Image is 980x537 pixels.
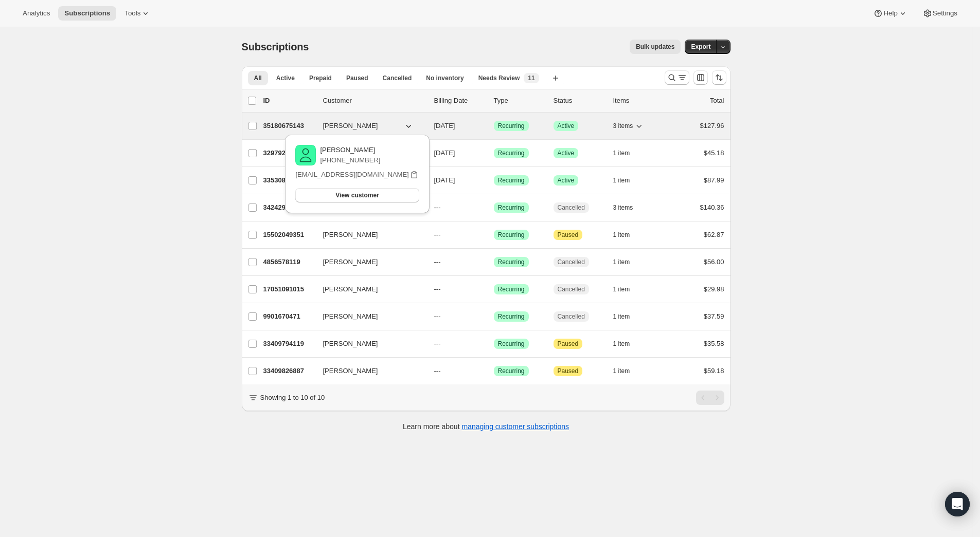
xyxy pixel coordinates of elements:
span: $59.18 [704,367,724,375]
span: All [254,74,262,82]
span: 1 item [613,231,630,239]
div: 34242986055[PERSON_NAME]---SuccessRecurringCancelled3 items$140.36 [263,200,724,215]
span: 1 item [613,176,630,184]
span: $35.58 [704,340,724,347]
p: 34242986055 [263,202,315,213]
button: Help [867,6,914,21]
span: Recurring [498,149,525,157]
button: [PERSON_NAME] [317,254,420,270]
span: Paused [558,231,579,239]
span: Cancelled [558,203,585,212]
span: Subscriptions [242,41,309,52]
span: [PERSON_NAME] [323,257,378,267]
span: $37.59 [704,312,724,320]
span: $62.87 [704,231,724,238]
span: $140.36 [700,203,724,211]
span: Tools [124,9,140,17]
p: 33409826887 [263,366,315,376]
span: Help [883,9,897,17]
span: [PERSON_NAME] [323,339,378,349]
span: $87.99 [704,176,724,184]
button: Analytics [16,6,56,21]
button: View customer [295,188,419,202]
span: 3 items [613,122,633,130]
div: 9901670471[PERSON_NAME]---SuccessRecurringCancelled1 item$37.59 [263,309,724,324]
span: $29.98 [704,285,724,293]
span: 3 items [613,203,633,212]
span: --- [434,231,441,238]
span: --- [434,285,441,293]
span: Analytics [23,9,50,17]
button: [PERSON_NAME] [317,281,420,298]
p: ID [263,96,315,106]
p: 4856578119 [263,257,315,267]
button: 3 items [613,200,645,215]
span: Recurring [498,231,525,239]
div: 4856578119[PERSON_NAME]---SuccessRecurringCancelled1 item$56.00 [263,255,724,269]
span: --- [434,312,441,320]
span: Paused [558,340,579,348]
p: Status [554,96,605,106]
span: --- [434,258,441,266]
span: Recurring [498,367,525,375]
p: [PERSON_NAME] [320,145,380,155]
div: IDCustomerBilling DateTypeStatusItemsTotal [263,96,724,106]
span: Settings [933,9,957,17]
button: [PERSON_NAME] [317,336,420,352]
button: Bulk updates [630,40,681,54]
p: 32979222599 [263,148,315,158]
button: 3 items [613,119,645,133]
p: Total [710,96,724,106]
div: Items [613,96,665,106]
span: [DATE] [434,122,455,129]
span: Recurring [498,285,525,293]
p: Customer [323,96,426,106]
span: --- [434,340,441,347]
span: Paused [346,74,368,82]
span: Recurring [498,122,525,130]
span: Prepaid [309,74,332,82]
span: Cancelled [558,312,585,321]
button: 1 item [613,309,642,324]
span: 1 item [613,149,630,157]
span: Cancelled [558,258,585,266]
div: 3353083975[PERSON_NAME][DATE]SuccessRecurringSuccessActive1 item$87.99 [263,173,724,188]
span: 1 item [613,340,630,348]
button: 1 item [613,364,642,378]
p: 9901670471 [263,311,315,322]
p: [PHONE_NUMBER] [320,155,380,165]
img: variant image [295,145,316,165]
span: Export [691,43,710,51]
button: [PERSON_NAME] [317,227,420,243]
span: Recurring [498,203,525,212]
span: Recurring [498,312,525,321]
button: Settings [916,6,964,21]
p: 35180675143 [263,121,315,131]
span: Active [558,122,575,130]
span: --- [434,367,441,375]
span: Cancelled [558,285,585,293]
span: 1 item [613,258,630,266]
button: 1 item [613,173,642,188]
span: View customer [335,191,379,199]
span: Bulk updates [636,43,674,51]
button: [PERSON_NAME] [317,308,420,325]
span: [DATE] [434,149,455,157]
p: [EMAIL_ADDRESS][DOMAIN_NAME] [295,170,408,180]
span: [PERSON_NAME] [323,311,378,322]
button: Sort the results [712,70,726,85]
span: --- [434,203,441,211]
button: Create new view [547,71,564,85]
span: $45.18 [704,149,724,157]
nav: Pagination [696,391,724,405]
div: Type [494,96,545,106]
span: Active [558,149,575,157]
a: managing customer subscriptions [461,422,569,431]
span: [DATE] [434,176,455,184]
div: 15502049351[PERSON_NAME]---SuccessRecurringAttentionPaused1 item$62.87 [263,228,724,242]
button: 1 item [613,146,642,160]
span: [PERSON_NAME] [323,284,378,294]
button: Search and filter results [665,70,689,85]
p: Learn more about [403,421,569,432]
p: 3353083975 [263,175,315,186]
